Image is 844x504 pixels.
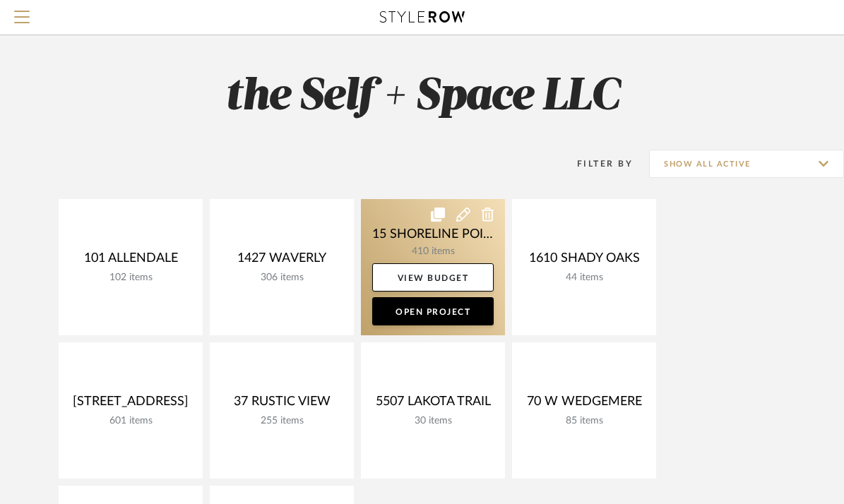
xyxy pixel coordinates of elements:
div: 5507 LAKOTA TRAIL [372,394,494,415]
div: [STREET_ADDRESS] [70,394,191,415]
div: 85 items [523,415,645,427]
div: 1610 SHADY OAKS [523,251,645,272]
div: 1427 WAVERLY [221,251,343,272]
div: 70 W WEDGEMERE [523,394,645,415]
div: 306 items [221,272,343,284]
div: 101 ALLENDALE [70,251,191,272]
div: 44 items [523,272,645,284]
div: 102 items [70,272,191,284]
div: 30 items [372,415,494,427]
div: Filter By [559,157,633,171]
a: View Budget [372,263,494,292]
div: 37 RUSTIC VIEW [221,394,343,415]
div: 255 items [221,415,343,427]
a: Open Project [372,297,494,325]
div: 601 items [70,415,191,427]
